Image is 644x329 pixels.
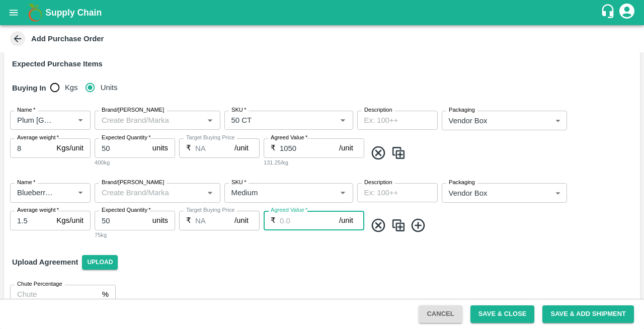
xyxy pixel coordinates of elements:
[74,114,87,127] button: Open
[470,305,535,323] button: Save & Close
[203,114,216,127] button: Open
[186,215,191,226] p: ₹
[17,206,59,214] label: Average weight
[17,179,35,187] label: Name
[31,35,104,43] b: Add Purchase Order
[56,142,84,153] p: Kgs/unit
[12,60,103,68] strong: Expected Purchase Items
[449,115,488,126] p: Vendor Box
[234,215,249,226] p: /unit
[186,206,235,214] label: Target Buying Price
[600,4,618,22] div: customer-support
[449,179,475,187] label: Packaging
[101,82,118,93] span: Units
[8,77,50,99] h6: Buying In
[195,138,234,157] input: 0.0
[95,230,175,239] div: 75kg
[542,305,634,323] button: Save & Add Shipment
[186,142,191,153] p: ₹
[449,188,488,199] p: Vendor Box
[339,215,353,226] p: /unit
[203,186,216,199] button: Open
[419,305,462,323] button: Cancel
[17,106,35,114] label: Name
[17,134,59,142] label: Average weight
[65,82,78,93] span: Kgs
[271,206,307,214] label: Agreed Value
[280,138,339,157] input: 0.0
[17,280,62,288] label: Chute Percentage
[391,217,406,234] img: CloneIcon
[186,134,235,142] label: Target Buying Price
[231,179,246,187] label: SKU
[13,186,58,199] input: Name
[10,211,52,230] input: 0.0
[280,211,339,230] input: 0.0
[234,142,249,153] p: /unit
[618,2,636,23] div: account of current user
[271,215,276,226] p: ₹
[336,114,349,127] button: Open
[50,77,126,98] div: buying_in
[13,114,58,127] input: Name
[102,206,151,214] label: Expected Quantity
[10,138,52,157] input: 0.0
[339,142,353,153] p: /unit
[264,158,364,167] div: 131.25/kg
[95,138,148,157] input: 0
[98,114,201,127] input: Create Brand/Marka
[45,6,600,20] a: Supply Chain
[10,285,98,304] input: Chute
[102,106,164,114] label: Brand/[PERSON_NAME]
[45,8,102,18] b: Supply Chain
[102,289,109,300] p: %
[271,134,307,142] label: Agreed Value
[271,142,276,153] p: ₹
[195,211,234,230] input: 0.0
[95,158,175,167] div: 400kg
[152,142,168,153] p: units
[56,215,84,226] p: Kgs/unit
[102,134,151,142] label: Expected Quantity
[364,179,392,187] label: Description
[25,3,45,23] img: logo
[152,215,168,226] p: units
[102,179,164,187] label: Brand/[PERSON_NAME]
[231,106,246,114] label: SKU
[82,255,118,270] span: Upload
[364,106,392,114] label: Description
[227,186,320,199] input: SKU
[12,258,78,266] strong: Upload Agreement
[227,114,320,127] input: SKU
[391,145,406,161] img: CloneIcon
[336,186,349,199] button: Open
[449,106,475,114] label: Packaging
[95,211,148,230] input: 0
[98,186,201,199] input: Create Brand/Marka
[74,186,87,199] button: Open
[2,1,25,24] button: open drawer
